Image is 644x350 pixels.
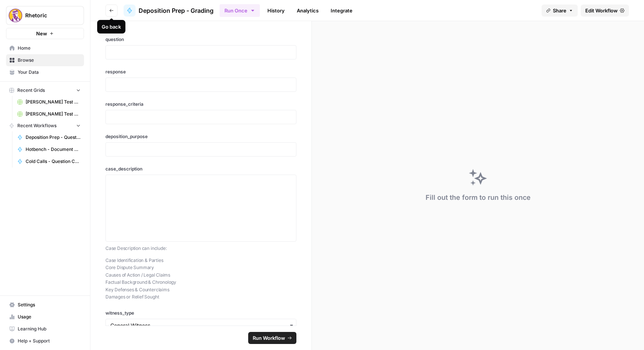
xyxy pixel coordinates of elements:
[6,6,84,25] button: Workspace: Rhetoric
[105,166,296,172] label: case_description
[292,5,323,17] a: Analytics
[18,57,81,64] span: Browse
[6,335,84,347] button: Help + Support
[26,158,81,165] span: Cold Calls - Question Creator
[263,5,289,17] a: History
[110,322,291,329] input: General Witness
[105,68,296,75] label: response
[36,30,47,37] span: New
[18,338,81,344] span: Help + Support
[426,192,531,203] div: Fill out the form to run this once
[124,5,214,17] a: Deposition Prep - Grading
[220,4,260,17] button: Run Once
[105,257,296,301] p: Case Identification & Parties Core Dispute Summary Causes of Action / Legal Claims Factual Backgr...
[26,99,81,105] span: [PERSON_NAME] Test Workflow - Copilot Example Grid
[14,143,84,155] a: Hotbench - Document Verification
[26,134,81,141] span: Deposition Prep - Question Creator
[105,133,296,140] label: deposition_purpose
[248,332,296,344] button: Run Workflow
[18,326,81,332] span: Learning Hub
[253,334,285,342] span: Run Workflow
[553,7,566,14] span: Share
[25,12,71,19] span: Rhetoric
[26,146,81,153] span: Hotbench - Document Verification
[6,311,84,323] a: Usage
[17,87,45,94] span: Recent Grids
[326,5,357,17] a: Integrate
[18,45,81,52] span: Home
[18,301,81,308] span: Settings
[18,313,81,320] span: Usage
[6,120,84,131] button: Recent Workflows
[6,323,84,335] a: Learning Hub
[105,245,296,252] p: Case Description can include:
[6,299,84,311] a: Settings
[585,7,618,14] span: Edit Workflow
[105,101,296,108] label: response_criteria
[9,9,22,22] img: Rhetoric Logo
[17,122,56,129] span: Recent Workflows
[6,42,84,54] a: Home
[26,111,81,117] span: [PERSON_NAME] Test Workflow - SERP Overview Grid
[6,28,84,39] button: New
[542,5,578,17] button: Share
[14,108,84,120] a: [PERSON_NAME] Test Workflow - SERP Overview Grid
[18,69,81,76] span: Your Data
[105,36,296,43] label: question
[14,131,84,143] a: Deposition Prep - Question Creator
[105,310,296,317] label: witness_type
[6,85,84,96] button: Recent Grids
[139,6,214,15] span: Deposition Prep - Grading
[581,5,629,17] a: Edit Workflow
[14,155,84,167] a: Cold Calls - Question Creator
[14,96,84,108] a: [PERSON_NAME] Test Workflow - Copilot Example Grid
[6,66,84,78] a: Your Data
[6,54,84,66] a: Browse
